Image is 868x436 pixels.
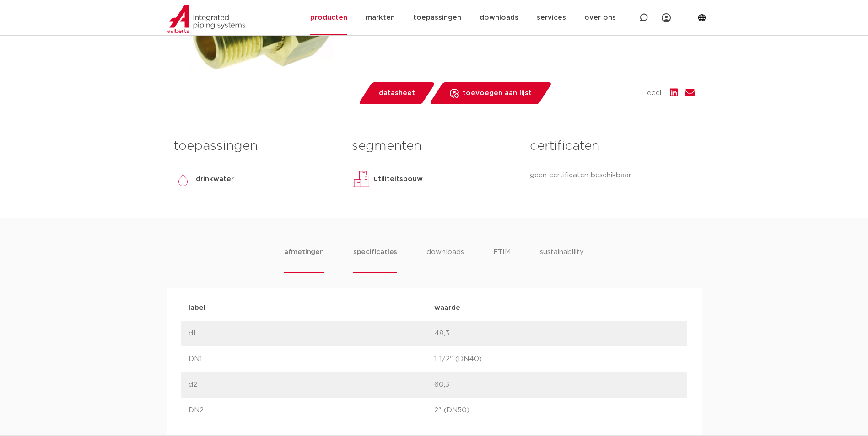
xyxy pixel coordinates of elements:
li: afmetingen [284,247,324,273]
p: 2" (DN50) [434,405,680,416]
p: 60,3 [434,379,680,390]
h3: certificaten [530,137,694,155]
img: drinkwater [174,170,192,188]
p: DN1 [189,354,434,365]
h3: segmenten [352,137,516,155]
a: datasheet [358,82,436,104]
li: downloads [426,247,464,273]
p: d1 [189,328,434,339]
p: drinkwater [196,174,234,185]
p: waarde [434,303,680,314]
h3: toepassingen [174,137,338,155]
span: datasheet [379,86,415,101]
img: utiliteitsbouw [352,170,370,188]
p: label [189,303,434,314]
li: ETIM [493,247,511,273]
li: specificaties [353,247,397,273]
li: sustainability [540,247,584,273]
p: 1 1/2" (DN40) [434,354,680,365]
p: d2 [189,379,434,390]
p: 48,3 [434,328,680,339]
span: toevoegen aan lijst [463,86,532,101]
p: utiliteitsbouw [374,174,423,185]
span: deel: [647,88,663,99]
p: DN2 [189,405,434,416]
p: geen certificaten beschikbaar [530,170,694,181]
